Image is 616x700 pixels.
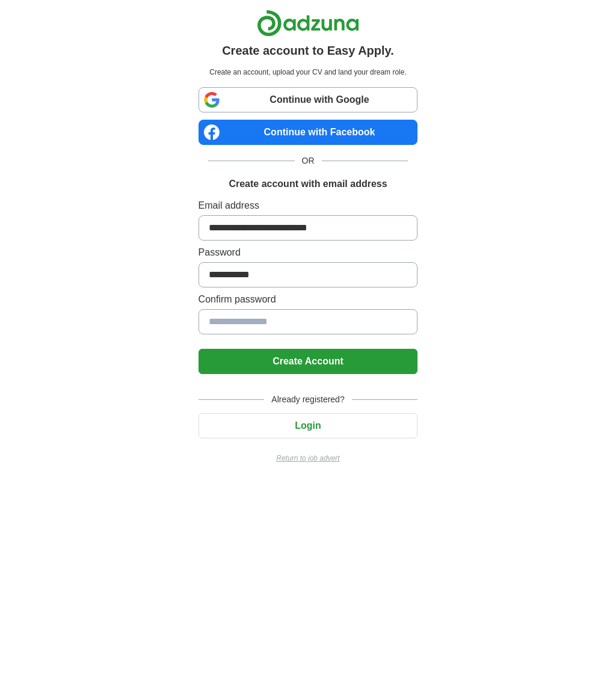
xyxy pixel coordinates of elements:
[199,87,418,112] a: Continue with Google
[199,349,418,374] button: Create Account
[199,420,418,431] a: Login
[199,453,418,464] a: Return to job advert
[257,10,359,37] img: Adzuna logo
[201,67,416,78] p: Create an account, upload your CV and land your dream role.
[199,198,418,213] label: Email address
[295,155,322,167] span: OR
[199,245,418,260] label: Password
[222,41,394,60] h1: Create account to Easy Apply.
[199,292,418,307] label: Confirm password
[199,120,418,145] a: Continue with Facebook
[264,393,351,406] span: Already registered?
[199,413,418,438] button: Login
[229,177,387,191] h1: Create account with email address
